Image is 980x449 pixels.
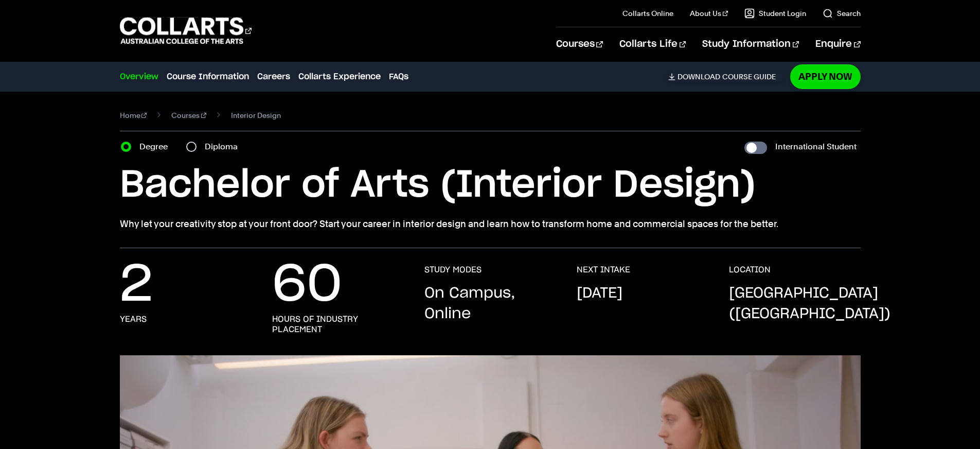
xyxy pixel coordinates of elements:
a: Apply Now [790,64,861,89]
a: Home [120,108,147,123]
h3: years [120,314,147,324]
h1: Bachelor of Arts (Interior Design) [120,162,861,209]
a: Overview [120,71,158,83]
p: On Campus, Online [424,283,556,324]
a: FAQs [389,71,408,83]
a: Careers [257,71,290,83]
h3: STUDY MODES [424,265,482,275]
h3: hours of industry placement [272,314,404,335]
a: Enquire [815,27,860,61]
span: Download [678,72,720,81]
a: Collarts Online [622,8,673,19]
span: Interior Design [231,108,281,123]
p: 60 [272,265,342,306]
a: Search [823,8,861,19]
p: Why let your creativity stop at your front door? Start your career in interior design and learn h... [120,217,861,231]
a: Student Login [744,8,806,19]
label: Diploma [205,140,244,154]
a: Courses [556,27,603,61]
label: Degree [139,140,174,154]
a: DownloadCourse Guide [668,72,784,81]
h3: NEXT INTAKE [577,265,630,275]
a: Collarts Experience [298,71,381,83]
a: Course Information [167,71,249,83]
a: About Us [690,8,728,19]
label: International Student [775,140,857,154]
p: [GEOGRAPHIC_DATA] ([GEOGRAPHIC_DATA]) [729,283,890,324]
a: Study Information [702,27,799,61]
p: 2 [120,265,153,306]
h3: LOCATION [729,265,771,275]
div: Go to homepage [120,16,252,45]
a: Courses [171,108,206,123]
p: [DATE] [577,283,622,304]
a: Collarts Life [619,27,686,61]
